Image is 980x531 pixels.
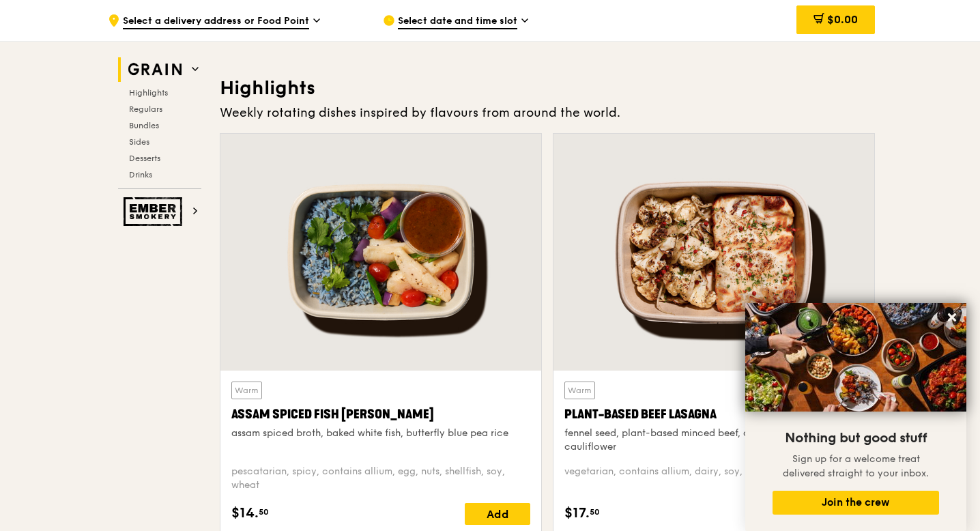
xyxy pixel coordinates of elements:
div: Assam Spiced Fish [PERSON_NAME] [231,405,530,424]
span: Desserts [129,154,160,163]
span: 50 [259,506,269,517]
div: Add [465,503,530,525]
span: Sides [129,137,149,147]
span: Bundles [129,121,159,130]
span: $0.00 [827,13,858,26]
div: fennel seed, plant-based minced beef, citrusy roasted cauliflower [564,427,863,454]
div: Weekly rotating dishes inspired by flavours from around the world. [220,103,875,122]
img: Ember Smokery web logo [124,197,186,226]
span: $14. [231,503,259,523]
span: Select date and time slot [398,14,517,29]
span: 50 [590,506,600,517]
div: Warm [231,382,262,399]
img: DSC07876-Edit02-Large.jpeg [745,303,966,412]
span: $17. [564,503,590,523]
span: Nothing but good stuff [785,430,927,446]
button: Join the crew [773,491,939,515]
div: Warm [564,382,595,399]
span: Highlights [129,88,168,98]
span: Select a delivery address or Food Point [123,14,309,29]
div: assam spiced broth, baked white fish, butterfly blue pea rice [231,427,530,440]
span: Drinks [129,170,152,180]
button: Close [941,306,963,328]
h3: Highlights [220,76,875,100]
img: Grain web logo [124,57,186,82]
span: Regulars [129,104,162,114]
span: Sign up for a welcome treat delivered straight to your inbox. [783,453,929,479]
div: Plant-Based Beef Lasagna [564,405,863,424]
div: vegetarian, contains allium, dairy, soy, wheat [564,465,863,492]
div: pescatarian, spicy, contains allium, egg, nuts, shellfish, soy, wheat [231,465,530,492]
